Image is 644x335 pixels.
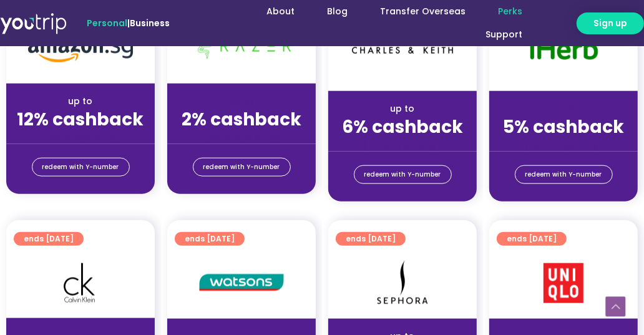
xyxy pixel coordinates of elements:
[497,232,567,246] a: ends [DATE]
[177,131,306,144] div: (for stays only)
[182,107,301,132] strong: 2% cashback
[354,165,452,184] a: redeem with Y-number
[507,232,557,246] span: ends [DATE]
[177,95,306,108] div: up to
[193,158,291,177] a: redeem with Y-number
[175,232,245,246] a: ends [DATE]
[14,232,84,246] a: ends [DATE]
[17,107,144,132] strong: 12% cashback
[16,131,145,144] div: (for stays only)
[130,17,170,29] a: Business
[469,23,539,46] a: Support
[515,165,613,184] a: redeem with Y-number
[503,115,624,139] strong: 5% cashback
[346,232,396,246] span: ends [DATE]
[16,95,145,108] div: up to
[203,158,280,176] span: redeem with Y-number
[185,232,235,246] span: ends [DATE]
[87,17,127,29] span: Personal
[24,232,74,246] span: ends [DATE]
[525,166,602,183] span: redeem with Y-number
[336,232,406,246] a: ends [DATE]
[499,138,628,152] div: (for stays only)
[342,115,463,139] strong: 6% cashback
[87,17,170,29] span: |
[593,17,627,30] span: Sign up
[338,102,467,115] div: up to
[32,158,130,177] a: redeem with Y-number
[499,102,628,115] div: up to
[364,166,441,183] span: redeem with Y-number
[338,138,467,152] div: (for stays only)
[42,158,119,176] span: redeem with Y-number
[577,12,644,34] a: Sign up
